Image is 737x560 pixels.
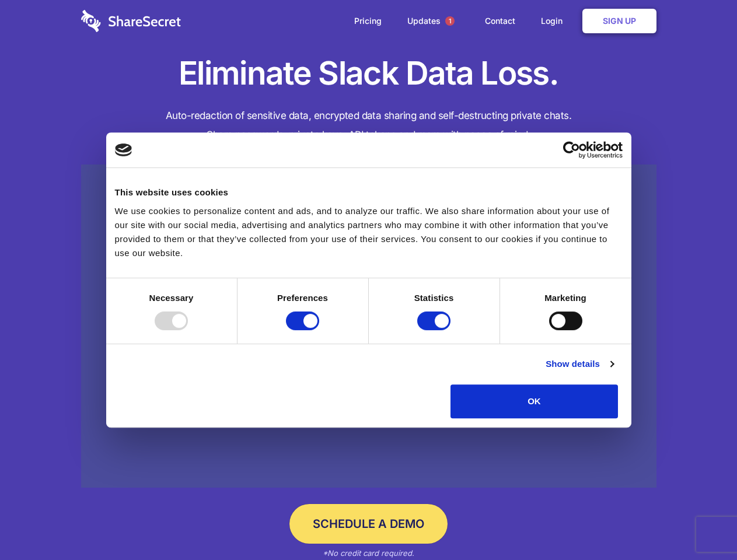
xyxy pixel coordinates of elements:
h1: Eliminate Slack Data Loss. [81,52,656,94]
strong: Marketing [544,293,586,303]
a: Show details [546,357,613,371]
a: Login [529,3,580,39]
a: Pricing [343,3,393,39]
strong: Statistics [414,293,454,303]
em: *No credit card required. [323,548,414,558]
a: Wistia video thumbnail [81,164,656,488]
a: Contact [473,3,527,39]
div: We use cookies to personalize content and ads, and to analyze our traffic. We also share informat... [115,204,623,260]
span: 1 [445,16,455,26]
h4: Auto-redaction of sensitive data, encrypted data sharing and self-destructing private chats. Shar... [81,106,656,145]
div: This website uses cookies [115,185,623,199]
strong: Necessary [149,293,194,303]
a: Schedule a Demo [289,504,448,544]
strong: Preferences [277,293,328,303]
button: OK [450,384,618,418]
a: Usercentrics Cookiebot - opens in a new window [521,141,623,159]
img: logo [115,143,132,156]
a: Sign Up [582,9,656,33]
img: logo-wordmark-white-trans-d4663122ce5f474addd5e946df7df03e33cb6a1c49d2221995e7729f52c070b2.svg [81,10,181,32]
